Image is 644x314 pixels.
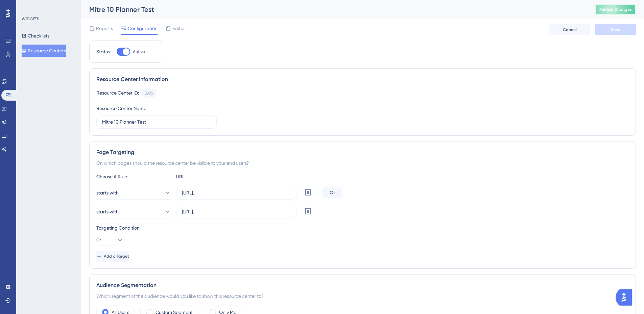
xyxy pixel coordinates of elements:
button: Or [96,235,123,245]
div: URL [176,173,251,181]
div: Resource Center Information [96,75,629,83]
span: starts with [96,189,119,197]
span: Configuration [128,24,158,32]
div: Page Targeting [96,148,629,156]
div: On which pages should the resource center be visible to your end users? [96,159,629,167]
span: Editor [172,24,185,32]
div: Targeting Condition [96,224,629,232]
span: Add a Target [104,254,129,259]
button: Publish Changes [595,4,636,15]
div: Resource Center ID: [96,89,139,98]
div: WIDGETS [22,16,39,22]
span: Active [133,49,145,54]
button: Resource Centers [22,45,66,57]
div: Status: [96,48,111,56]
div: Resource Center Name [96,104,146,112]
div: Audience Segmentation [96,281,629,289]
span: Publish Changes [599,7,632,12]
div: Mitre 10 Planner Test [89,5,578,14]
div: 5995 [145,90,153,96]
button: starts with [96,205,171,218]
span: Save [611,27,620,32]
div: Choose A Rule [96,173,171,181]
input: Type your Resource Center name [102,118,211,126]
button: Save [595,24,636,35]
button: Add a Target [96,251,129,262]
button: starts with [96,186,171,200]
span: Or [96,237,101,243]
button: Cancel [549,24,590,35]
div: Or [322,187,342,198]
span: starts with [96,208,119,216]
span: Reports [96,24,113,32]
iframe: UserGuiding AI Assistant Launcher [616,287,636,308]
div: Which segment of the audience would you like to show this resource center to? [96,292,629,300]
input: yourwebsite.com/path [182,189,291,197]
button: Checklists [22,30,49,42]
span: Cancel [563,27,577,32]
input: yourwebsite.com/path [182,208,291,215]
